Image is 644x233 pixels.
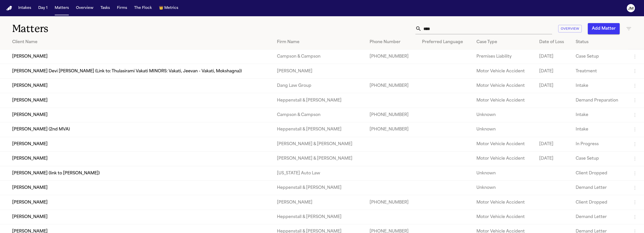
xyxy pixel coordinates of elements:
[366,195,418,210] td: [PHONE_NUMBER]
[273,137,366,151] td: [PERSON_NAME] & [PERSON_NAME]
[535,152,572,166] td: [DATE]
[572,122,628,137] td: Intake
[164,6,178,11] span: Metrics
[36,4,50,13] button: Day 1
[472,49,535,64] td: Premises Liability
[535,64,572,78] td: [DATE]
[572,93,628,108] td: Demand Preparation
[16,4,33,13] button: Intakes
[132,4,154,13] button: The Flock
[572,64,628,78] td: Treatment
[74,4,95,13] button: Overview
[6,6,12,11] img: Finch Logo
[472,64,535,78] td: Motor Vehicle Accident
[472,108,535,122] td: Unknown
[588,23,620,34] button: Add Matter
[535,49,572,64] td: [DATE]
[366,122,418,137] td: [PHONE_NUMBER]
[12,22,199,35] h1: Matters
[6,6,12,11] a: Home
[628,7,634,10] text: JM
[572,152,628,166] td: Case Setup
[273,122,366,137] td: Heppenstall & [PERSON_NAME]
[366,49,418,64] td: [PHONE_NUMBER]
[273,64,366,78] td: [PERSON_NAME]
[572,210,628,224] td: Demand Letter
[572,137,628,151] td: In Progress
[273,108,366,122] td: Campson & Campson
[273,210,366,224] td: Heppenstall & [PERSON_NAME]
[535,78,572,93] td: [DATE]
[472,93,535,108] td: Motor Vehicle Accident
[273,180,366,195] td: Heppenstall & [PERSON_NAME]
[572,195,628,210] td: Client Dropped
[572,166,628,180] td: Client Dropped
[273,166,366,180] td: [US_STATE] Auto Law
[157,4,180,13] button: crownMetrics
[476,39,531,45] div: Case Type
[273,78,366,93] td: Dang Law Group
[366,78,418,93] td: [PHONE_NUMBER]
[98,4,112,13] button: Tasks
[115,4,129,13] button: Firms
[273,49,366,64] td: Campson & Campson
[12,39,269,45] div: Client Name
[572,108,628,122] td: Intake
[539,39,568,45] div: Date of Loss
[159,6,163,11] span: crown
[472,78,535,93] td: Motor Vehicle Accident
[472,210,535,224] td: Motor Vehicle Accident
[472,122,535,137] td: Unknown
[366,108,418,122] td: [PHONE_NUMBER]
[472,152,535,166] td: Motor Vehicle Accident
[53,4,71,13] button: Matters
[472,180,535,195] td: Unknown
[472,137,535,151] td: Motor Vehicle Accident
[277,39,361,45] div: Firm Name
[558,25,582,33] button: Overview
[572,180,628,195] td: Demand Letter
[273,93,366,108] td: Heppenstall & [PERSON_NAME]
[273,152,366,166] td: [PERSON_NAME] & [PERSON_NAME]
[572,78,628,93] td: Intake
[370,39,414,45] div: Phone Number
[422,39,468,45] div: Preferred Language
[572,49,628,64] td: Case Setup
[472,166,535,180] td: Unknown
[576,39,624,45] div: Status
[273,195,366,210] td: [PERSON_NAME]
[535,137,572,151] td: [DATE]
[472,195,535,210] td: Motor Vehicle Accident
